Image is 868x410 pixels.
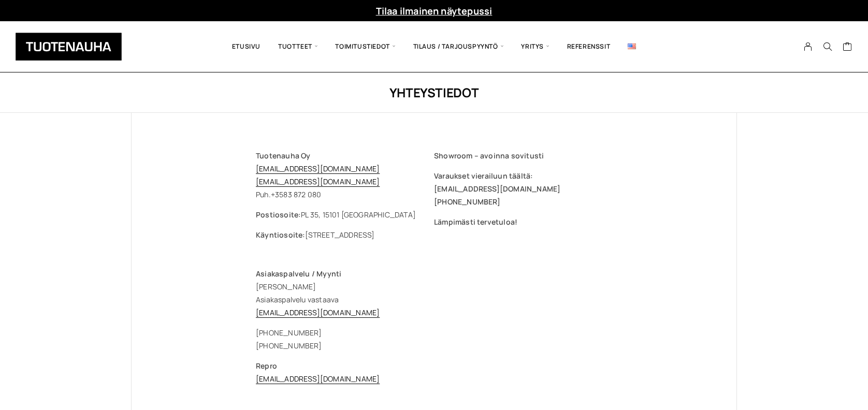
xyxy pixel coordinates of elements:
[256,151,310,160] span: Tuotenauha Oy
[326,29,404,64] span: Toimitustiedot
[843,41,852,54] a: Cart
[256,269,341,279] strong: Asiakaspalvelu / Myynti
[256,164,380,173] a: [EMAIL_ADDRESS][DOMAIN_NAME]
[434,197,501,207] span: [PHONE_NUMBER]
[512,29,558,64] span: Yritys
[256,208,434,221] p: PL 35, 15101 [GEOGRAPHIC_DATA]
[269,29,326,64] span: Tuotteet
[434,151,544,160] span: Showroom – avoinna sovitusti
[256,230,305,240] b: Käyntiosoite:
[404,29,513,64] span: Tilaus / Tarjouspyyntö
[818,42,837,51] button: Search
[434,217,517,227] span: Lämpimästi tervetuloa!
[434,171,533,181] span: Varaukset vierailuun täältä:
[256,228,434,241] p: [STREET_ADDRESS]
[131,84,737,101] h1: Yhteystiedot
[256,210,301,219] b: Postiosoite:
[256,177,380,186] a: [EMAIL_ADDRESS][DOMAIN_NAME]
[256,326,612,352] div: [PHONE_NUMBER] [PHONE_NUMBER]
[628,43,636,49] img: English
[798,42,818,51] a: My Account
[16,33,122,61] img: Tuotenauha Oy
[223,29,269,64] a: Etusivu
[256,361,277,371] strong: Repro
[256,149,434,201] p: Puh. 3 872 080
[434,184,560,194] span: [EMAIL_ADDRESS][DOMAIN_NAME]
[558,29,619,64] a: Referenssit
[256,307,380,317] a: [EMAIL_ADDRESS][DOMAIN_NAME]
[256,267,612,319] p: [PERSON_NAME] Asiakaspalvelu vastaava
[256,374,380,384] a: [EMAIL_ADDRESS][DOMAIN_NAME]
[271,189,288,199] span: +358
[376,5,493,17] a: Tilaa ilmainen näytepussi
